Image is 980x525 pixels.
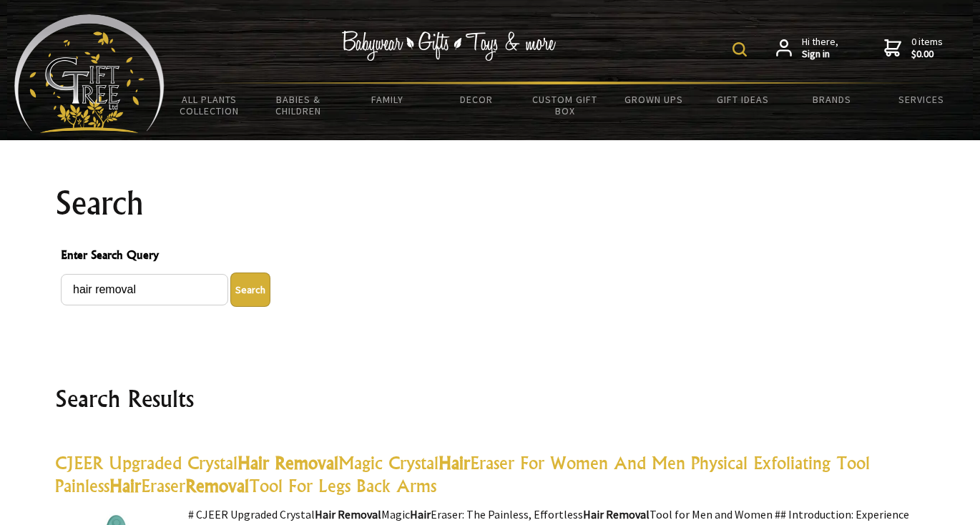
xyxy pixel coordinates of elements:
button: Enter Search Query [230,273,270,307]
strong: $0.00 [911,48,943,61]
a: 0 items$0.00 [884,36,943,61]
a: CJEER Upgraded CrystalHair RemovalMagic CrystalHairEraser For Women And Men Physical Exfoliating ... [55,452,870,496]
span: Hi there, [802,36,838,61]
img: Babywear - Gifts - Toys & more [341,31,556,61]
highlight: Removal [185,475,249,496]
a: Services [877,84,966,114]
highlight: Hair [410,507,431,521]
highlight: Hair [438,452,470,474]
img: Babyware - Gifts - Toys and more... [14,14,165,133]
a: All Plants Collection [165,84,253,126]
highlight: Hair Removal [237,452,338,474]
a: Babies & Children [253,84,342,126]
span: Enter Search Query [61,246,919,267]
h1: Search [55,186,925,220]
highlight: Hair [109,475,141,496]
a: Gift Ideas [699,84,788,114]
span: 0 items [911,35,943,61]
a: Custom Gift Box [521,84,609,126]
img: product search [732,42,747,57]
h2: Search Results [55,381,925,416]
a: Hi there,Sign in [776,36,838,61]
a: Decor [431,84,520,114]
highlight: Hair Removal [315,507,381,521]
a: Family [343,84,431,114]
input: Enter Search Query [61,274,228,305]
a: Grown Ups [609,84,698,114]
strong: Sign in [802,48,838,61]
highlight: Hair Removal [583,507,650,521]
a: Brands [788,84,876,114]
